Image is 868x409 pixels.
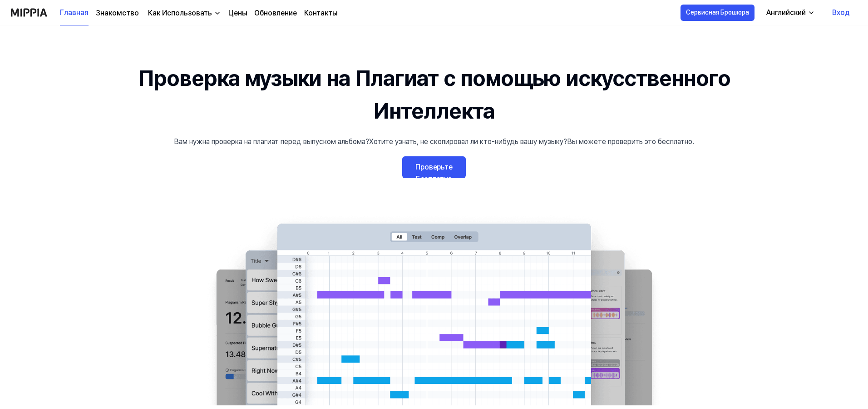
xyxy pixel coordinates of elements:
ya-tr-span: Знакомство [96,9,139,17]
ya-tr-span: Цены [228,9,247,17]
ya-tr-span: Вам нужна проверка на плагиат перед выпуском альбома? [174,137,369,146]
ya-tr-span: Вход [832,7,850,18]
img: основное Изображение [198,214,670,405]
ya-tr-span: Английский [766,8,806,17]
a: Проверьте Бесплатно [402,156,466,178]
ya-tr-span: Проверьте Бесплатно [415,163,453,183]
ya-tr-span: Обновление [254,9,297,17]
ya-tr-span: Контакты [304,9,337,17]
ya-tr-span: Вы можете проверить это бесплатно. [567,137,694,146]
ya-tr-span: Главная [60,7,89,18]
ya-tr-span: Как Использовать [148,9,212,17]
button: Английский [759,4,820,22]
img: вниз [214,10,221,17]
a: Контакты [304,8,337,19]
a: Главная [60,0,89,25]
ya-tr-span: Проверка музыки на Плагиат с помощью искусственного Интеллекта [138,65,730,124]
ya-tr-span: Хотите узнать, не скопировал ли кто-нибудь вашу музыку? [369,137,567,146]
a: Обновление [254,8,297,19]
ya-tr-span: Сервисная Брошюра [686,8,749,17]
button: Как Использовать [146,8,221,19]
a: Цены [228,8,247,19]
a: Знакомство [96,8,139,19]
button: Сервисная Брошюра [681,5,755,21]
